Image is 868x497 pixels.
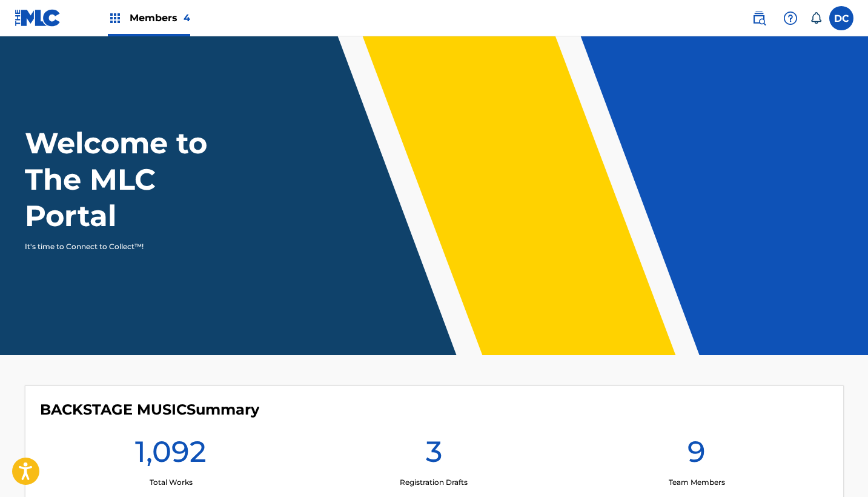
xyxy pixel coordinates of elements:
div: Help [778,6,803,30]
a: Public Search [747,6,771,30]
p: Registration Drafts [400,477,468,488]
img: search [752,11,766,25]
h1: Welcome to The MLC Portal [25,125,251,234]
h1: 3 [426,433,442,477]
p: It's time to Connect to Collect™! [25,241,235,252]
iframe: Resource Center [834,318,868,418]
img: Top Rightsholders [108,11,122,25]
p: Team Members [669,477,725,488]
div: Notifications [810,12,822,24]
h1: 1,092 [135,433,207,477]
img: help [783,11,798,25]
img: MLC Logo [15,9,61,27]
span: 4 [184,12,190,24]
div: User Menu [829,6,853,30]
span: Members [130,11,190,25]
h1: 9 [687,433,706,477]
h4: BACKSTAGE MUSIC [40,401,259,419]
p: Total Works [150,477,193,488]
